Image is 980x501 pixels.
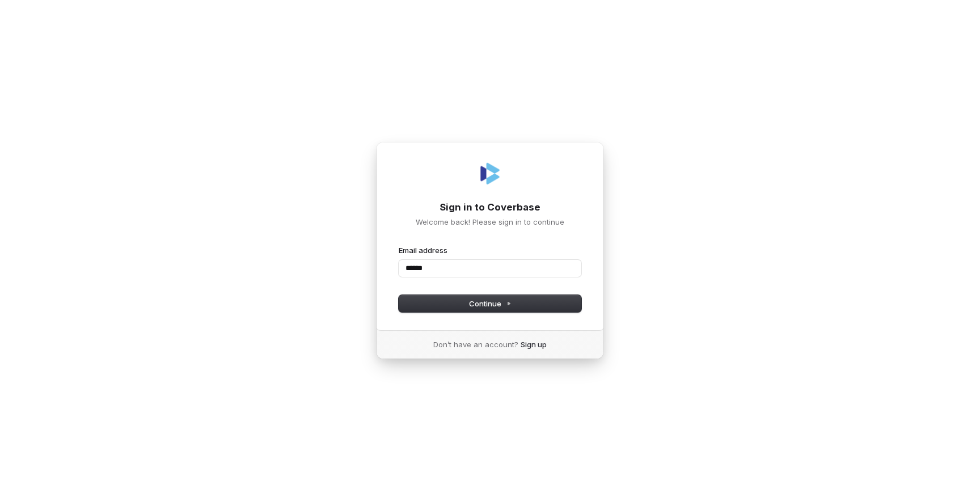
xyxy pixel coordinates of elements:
span: Don’t have an account? [433,339,518,350]
img: Coverbase [476,160,504,187]
span: Continue [469,298,512,309]
h1: Sign in to Coverbase [399,201,581,214]
a: Sign up [521,339,547,350]
p: Welcome back! Please sign in to continue [399,217,581,227]
button: Continue [399,295,581,312]
label: Email address [399,245,447,255]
